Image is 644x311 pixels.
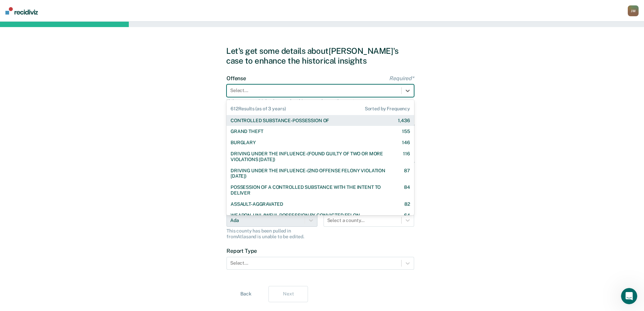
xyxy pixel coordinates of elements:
div: WEAPON-UNLAWFUL POSSESSION BY CONVICTED FELON [231,213,360,218]
span: Sorted by Frequency [365,106,410,112]
div: POSSESSION OF A CONTROLLED SUBSTANCE WITH THE INTENT TO DELIVER [231,184,392,196]
label: Offense [226,75,414,82]
div: GRAND THEFT [231,129,263,134]
div: If there are multiple charges for this case, choose the most severe [226,98,414,104]
span: Required* [389,75,414,82]
div: 64 [404,213,410,218]
div: 82 [404,201,410,207]
div: ASSAULT-AGGRAVATED [231,201,283,207]
div: 116 [403,151,410,162]
iframe: Intercom live chat [621,288,637,304]
button: Next [268,286,308,302]
div: CONTROLLED SUBSTANCE-POSSESSION OF [231,118,329,124]
div: 146 [402,140,410,146]
label: Report Type [226,248,414,254]
div: J M [628,5,639,16]
div: 1,436 [398,118,410,124]
img: Recidiviz [5,7,38,15]
div: 155 [402,129,410,134]
div: DRIVING UNDER THE INFLUENCE-(2ND OFFENSE FELONY VIOLATION [DATE]) [231,168,392,179]
div: Let's get some details about [PERSON_NAME]'s case to enhance the historical insights [226,46,418,66]
div: DRIVING UNDER THE INFLUENCE-(FOUND GUILTY OF TWO OR MORE VIOLATIONS [DATE]) [231,151,391,162]
span: 612 Results (as of 3 years) [231,106,286,112]
button: Back [226,286,266,302]
div: 87 [404,168,410,179]
button: JM [628,5,639,16]
div: BURGLARY [231,140,256,146]
div: This county has been pulled in from Atlas and is unable to be edited. [226,228,317,240]
div: 84 [404,184,410,196]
